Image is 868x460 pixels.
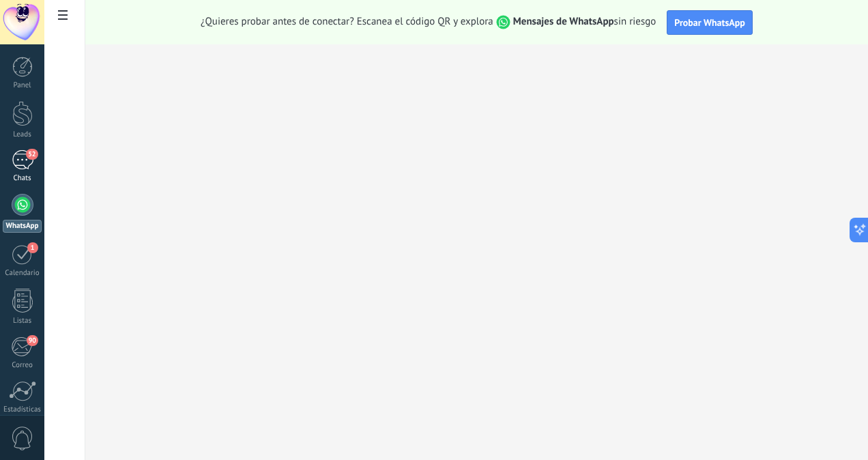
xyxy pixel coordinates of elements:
div: Correo [3,361,42,370]
strong: Mensajes de WhatsApp [513,15,614,28]
span: 90 [27,335,38,346]
span: Probar WhatsApp [674,16,745,29]
span: 52 [26,149,38,160]
span: ¿Quieres probar antes de conectar? Escanea el código QR y explora sin riesgo [201,15,656,29]
div: Leads [3,130,42,139]
div: WhatsApp [3,220,42,233]
div: Panel [3,81,42,90]
div: Listas [3,317,42,326]
span: 1 [27,242,38,253]
button: Probar WhatsApp [667,10,753,35]
div: Chats [3,174,42,183]
div: Estadísticas [3,405,42,414]
div: Calendario [3,269,42,278]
